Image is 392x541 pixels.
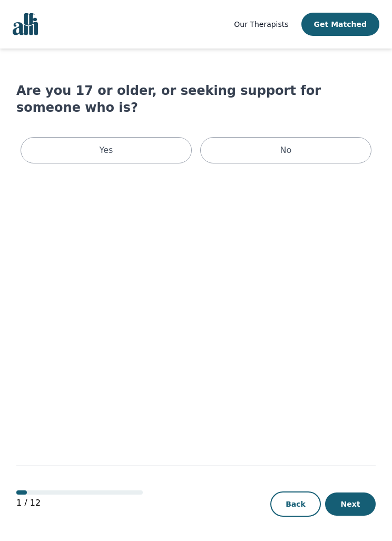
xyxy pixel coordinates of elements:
[13,13,38,35] img: alli logo
[100,144,113,157] p: Yes
[325,492,376,516] button: Next
[234,18,288,31] a: Our Therapists
[16,82,376,116] h1: Are you 17 or older, or seeking support for someone who is?
[280,144,292,157] p: No
[270,491,321,517] button: Back
[234,20,288,28] span: Our Therapists
[301,13,379,36] button: Get Matched
[16,497,143,509] p: 1 / 12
